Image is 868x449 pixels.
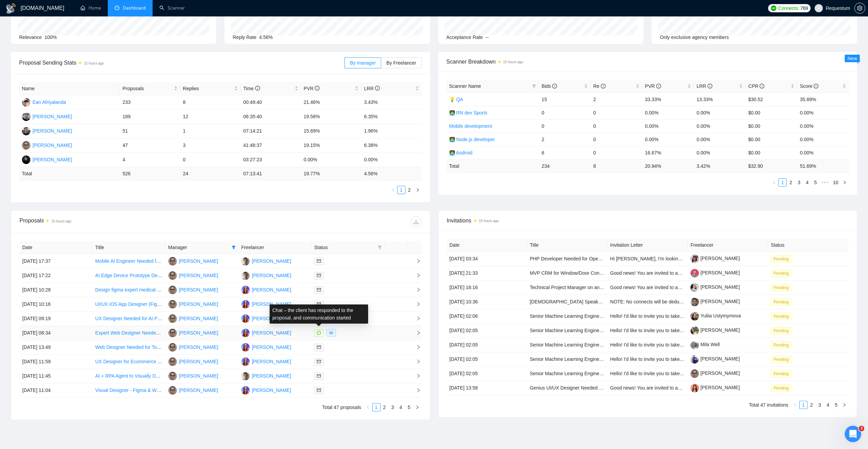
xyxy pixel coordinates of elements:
[814,84,818,89] span: info-circle
[350,60,376,66] span: By manager
[530,385,644,391] a: Genius UI/UX Designer Needed for Innovative Project
[530,328,724,333] a: Senior Machine Learning Engineer Python Backend Production Algorithms & Data Pipelines
[5,3,16,14] img: logo
[411,216,422,227] button: download
[168,315,218,321] a: IK[PERSON_NAME]
[22,128,72,133] a: AS[PERSON_NAME]
[819,178,830,187] span: •••
[95,330,279,336] a: Expert Web Designer Needed for Modern and Sleek Mobile-Friendly Website with Blog
[84,62,104,65] time: 15 hours ago
[317,345,321,349] span: mail
[690,269,699,277] img: c1eXUdwHc_WaOcbpPFtMJupqop6zdMumv1o7qBBEoYRQ7Y2b-PMuosOa1Pnj0gGm9V
[601,84,606,89] span: info-circle
[361,110,422,124] td: 6.35%
[33,156,72,163] div: [PERSON_NAME]
[230,242,237,253] span: filter
[795,178,803,187] li: 3
[179,386,218,394] div: [PERSON_NAME]
[241,110,301,124] td: 06:35:40
[656,84,661,89] span: info-circle
[694,93,746,106] td: 13.33%
[771,313,791,320] span: Pending
[33,141,72,149] div: [PERSON_NAME]
[386,60,416,66] span: By Freelancer
[375,86,380,91] span: info-circle
[159,5,185,11] a: searchScanner
[411,219,421,224] span: download
[252,343,291,351] div: [PERSON_NAME]
[168,287,218,292] a: IK[PERSON_NAME]
[95,359,217,364] a: UX Designer for Ecommerce Website - [DOMAIN_NAME]
[168,330,218,335] a: IK[PERSON_NAME]
[800,4,808,12] span: 769
[115,5,119,10] span: dashboard
[397,186,405,194] li: 1
[530,285,630,290] a: Technical Project Manager on an ongoing basis
[530,256,645,261] a: PHP Developer Needed for OpenEMR Enhancements
[855,5,865,11] span: setting
[690,270,740,275] a: [PERSON_NAME]
[168,358,218,364] a: IK[PERSON_NAME]
[168,258,218,263] a: IK[PERSON_NAME]
[690,312,699,321] img: c1A1YXFeW4rKCAx-3xl3nEKVNEBJ_N0qy65txT_64hSqlygI7RcR1kUJ3D92sJ_NJl
[376,242,383,253] span: filter
[22,127,30,135] img: AS
[301,110,361,124] td: 19.58%
[180,110,241,124] td: 12
[842,403,846,407] span: right
[449,110,488,115] a: 👨‍💻 RN dev Sports
[372,403,380,411] li: 1
[168,372,177,380] img: IK
[252,329,291,337] div: [PERSON_NAME]
[361,124,422,138] td: 1.96%
[22,99,66,105] a: EAEan Afriyalanda
[241,315,291,321] a: IP[PERSON_NAME]
[530,270,770,276] a: MVP CRM for Window/Door Contractors (Quoting • E-Sign • [GEOGRAPHIC_DATA] • Scheduling • Commissi...
[255,86,260,91] span: info-circle
[771,299,794,304] a: Pending
[816,401,824,409] li: 3
[530,342,724,348] a: Senior Machine Learning Engineer Python Backend Production Algorithms & Data Pipelines
[690,283,699,292] img: c1mZwmIHZG2KEmQqZQ_J48Yl5X5ZOMWHBVb3CNtI1NpqgoZ09pOab8XDaQeGcrBnRG
[179,372,218,380] div: [PERSON_NAME]
[381,404,388,411] a: 2
[22,113,72,119] a: VL[PERSON_NAME]
[847,56,857,61] span: New
[859,426,864,431] span: 3
[771,327,791,335] span: Pending
[854,3,865,14] button: setting
[416,188,420,192] span: right
[824,401,832,409] li: 4
[361,95,422,110] td: 3.43%
[243,86,260,91] span: Time
[771,298,791,306] span: Pending
[854,5,865,11] a: setting
[168,272,218,278] a: IK[PERSON_NAME]
[397,403,405,411] li: 4
[799,401,807,409] li: 1
[33,98,66,106] div: Ean Afriyalanda
[690,326,699,335] img: c1MyE9vue34k_ZVeLy9Jl4vS4-r2SKSAwhezICMUMHv-l6mz2C5d2_lDkf6FDj-Q03
[252,272,291,279] div: [PERSON_NAME]
[317,331,321,335] span: message
[19,35,42,40] span: Relevance
[95,387,223,393] a: Visual Designer - Figma & Wordpress Expert (UI/UX Mobile)
[252,300,291,308] div: [PERSON_NAME]
[406,186,413,194] a: 2
[241,301,291,307] a: IP[PERSON_NAME]
[241,387,291,393] a: IP[PERSON_NAME]
[120,82,180,95] th: Proposals
[771,385,794,391] a: Pending
[771,255,791,263] span: Pending
[301,124,361,138] td: 15.69%
[405,403,413,411] li: 5
[812,179,819,186] a: 5
[746,106,797,119] td: $0.00
[168,314,177,323] img: IK
[816,401,824,409] a: 3
[503,60,523,64] time: 15 hours ago
[168,387,218,393] a: IK[PERSON_NAME]
[241,124,301,138] td: 07:14:21
[771,284,791,291] span: Pending
[317,359,321,364] span: mail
